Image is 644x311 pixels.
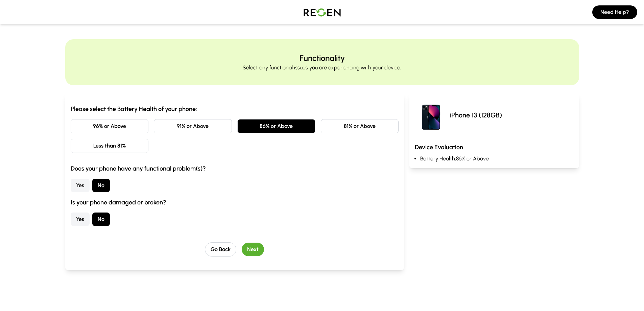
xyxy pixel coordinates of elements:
[92,179,110,192] button: No
[321,119,399,133] button: 81% or Above
[71,104,399,114] h3: Please select the Battery Health of your phone:
[299,3,346,22] img: Logo
[592,5,637,19] button: Need Help?
[415,142,573,152] h3: Device Evaluation
[243,64,401,72] p: Select any functional issues you are experiencing with your device.
[237,119,315,133] button: 86% or Above
[71,213,90,226] button: Yes
[420,155,573,163] li: Battery Health: 86% or Above
[154,119,232,133] button: 91% or Above
[71,164,399,173] h3: Does your phone have any functional problem(s)?
[71,198,399,207] h3: Is your phone damaged or broken?
[415,99,447,131] img: iPhone 13
[92,213,110,226] button: No
[205,242,236,257] button: Go Back
[450,110,502,120] p: iPhone 13 (128GB)
[300,53,345,64] h2: Functionality
[71,179,90,192] button: Yes
[71,139,149,153] button: Less than 81%
[71,119,149,133] button: 96% or Above
[242,243,264,256] button: Next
